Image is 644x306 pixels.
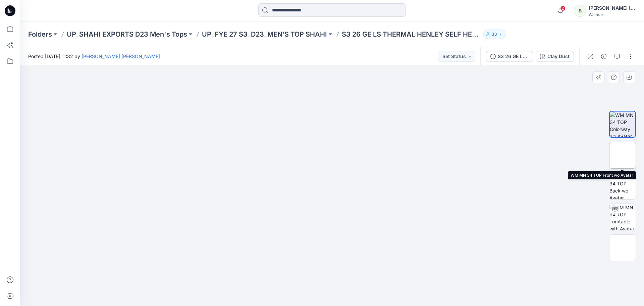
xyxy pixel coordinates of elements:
img: WM MN 34 TOP Back wo Avatar [609,173,636,199]
div: [PERSON_NAME] ​[PERSON_NAME] [589,4,636,12]
div: S3 26 GE LS THERMAL HENLEY SELF HEM-(REG)_(2Miss Waffle)-Opt-1 [498,53,529,60]
a: Folders [28,30,52,39]
a: UP_SHAHI EXPORTS D23 Men's Tops [67,30,187,39]
img: WM MN 34 TOP Colorway wo Avatar [610,112,635,137]
p: 33 [492,31,497,38]
a: UP_FYE 27 S3_D23_MEN’S TOP SHAHI [202,30,327,39]
span: 2 [560,6,566,11]
button: S3 26 GE LS THERMAL HENLEY SELF HEM-(REG)_(2Miss Waffle)-Opt-1 [486,51,533,62]
button: Details [598,51,609,62]
button: Clay Dust [536,51,574,62]
span: Posted [DATE] 11:32 by [28,53,160,60]
img: WM MN 34 TOP Turntable with Avatar [609,204,636,230]
p: S3 26 GE LS THERMAL HENLEY SELF HEM-(REG)_(2Miss Waffle)-Opt-1 [342,30,481,39]
a: [PERSON_NAME] ​[PERSON_NAME] [82,53,160,59]
div: Clay Dust [547,53,570,60]
button: 33 [483,30,505,39]
div: S​ [574,5,586,17]
div: Walmart [589,12,636,17]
